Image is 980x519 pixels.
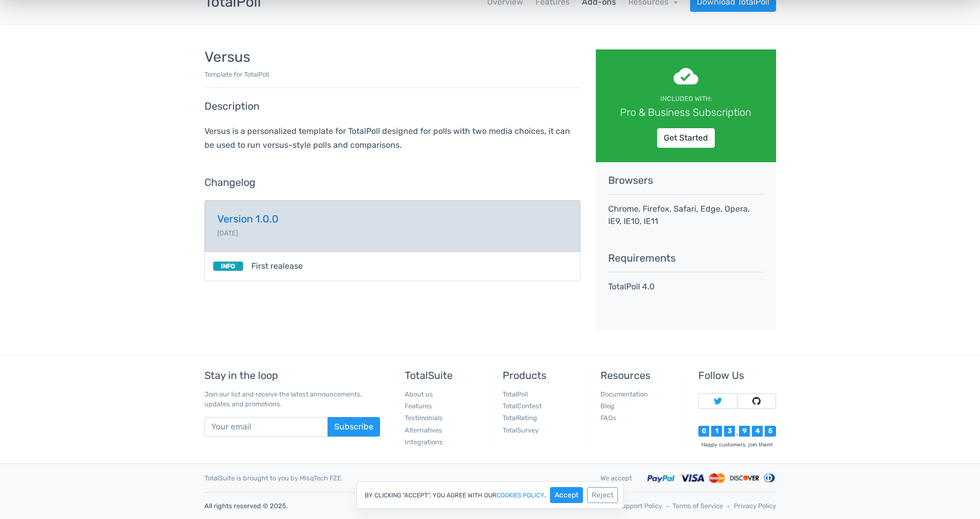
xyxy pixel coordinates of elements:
a: Alternatives [405,426,442,434]
h3: Versus [204,49,580,65]
a: Blog [600,402,614,410]
div: 3 [724,426,735,437]
small: [DATE] [217,229,238,237]
p: Versus is a personalized template for TotalPoll designed for polls with two media choices, it can... [204,124,580,152]
div: We accept [593,473,640,483]
h5: Products [503,370,580,381]
h5: Changelog [204,177,580,188]
h5: Follow Us [698,370,776,381]
h5: TotalSuite [405,370,482,381]
div: Pro & Business Subscription [610,105,762,120]
a: TotalSurvey [503,426,539,434]
a: TotalPoll [503,390,528,398]
a: TotalRating [503,414,537,422]
div: 9 [739,426,750,437]
button: Subscribe [328,417,380,437]
span: cloud_done [674,64,698,89]
a: Version 1.0.0 [DATE] [204,200,580,252]
h5: Browsers [608,175,764,186]
a: Documentation [600,390,648,398]
div: 1 [711,426,722,437]
a: About us [405,390,433,398]
small: INFO [213,262,243,271]
button: Accept [550,487,583,503]
a: TotalContest [503,402,542,410]
p: Template for TotalPoll [204,70,580,79]
p: TotalPoll 4.0 [608,281,764,293]
p: Chrome, Firefox, Safari, Edge, Opera, IE9, IE10, IE11 [608,203,764,228]
div: 5 [765,426,776,437]
h5: Description [204,100,580,112]
img: Follow TotalSuite on Twitter [714,397,722,405]
div: , [735,430,739,437]
div: By clicking "Accept", you agree with our . [356,481,624,509]
div: TotalSuite is brought to you by MisqTech FZE. [197,473,593,483]
div: 4 [752,426,763,437]
a: Integrations [405,438,443,446]
a: Testimonials [405,414,443,422]
button: Reject [587,487,618,503]
div: Happy customers, join them! [698,441,776,448]
img: Follow TotalSuite on Github [752,397,761,405]
a: FAQs [600,414,616,422]
div: 0 [698,426,709,437]
p: Join our list and receive the latest announcements, updates and promotions. [204,389,380,409]
input: Your email [204,417,328,437]
h5: Resources [600,370,678,381]
h5: Version 1.0.0 [217,213,568,224]
h5: Stay in the loop [204,370,380,381]
span: First realease [251,260,303,272]
small: Included with: [660,95,712,102]
a: Get Started [657,128,715,148]
a: Features [405,402,432,410]
h5: Requirements [608,252,764,264]
a: cookies policy [496,492,544,498]
img: Accepted payment methods [647,472,776,484]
